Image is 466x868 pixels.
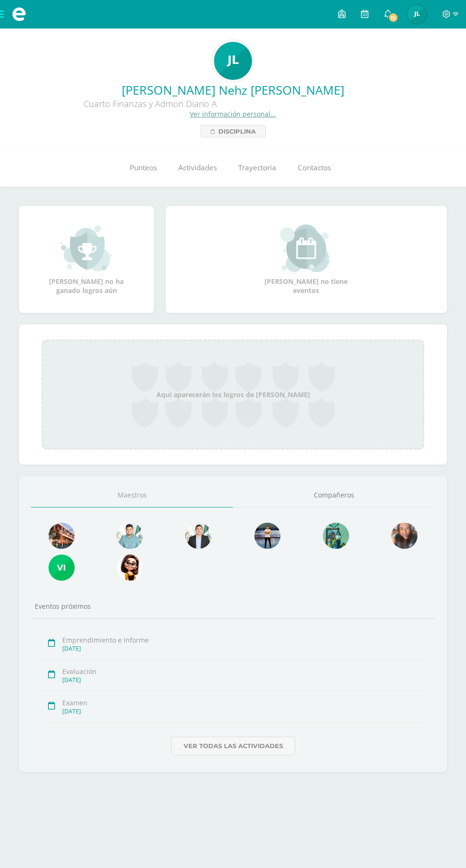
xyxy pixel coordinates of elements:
[391,523,417,549] img: d53a6cbdd07aaf83c60ff9fb8bbf0950.png
[214,42,252,80] img: b790121bd3c9a8eb45a8b7e3310497f3.png
[185,523,212,549] img: 2a5195d5bcc98d37e95be5160e929d36.png
[287,149,341,187] a: Contactos
[117,523,143,549] img: 0f63e8005e7200f083a8d258add6f512.png
[323,523,349,549] img: f42db2dd1cd36b3b6e69d82baa85bd48.png
[62,698,425,707] div: Examen
[8,98,293,109] div: Cuarto Finanzas y Admon Diario A
[233,483,435,507] a: Compañeros
[130,163,157,173] span: Punteos
[62,676,425,684] div: [DATE]
[62,707,425,715] div: [DATE]
[190,109,276,118] a: Ver información personal...
[42,340,424,449] div: Aquí aparecerán los logros de [PERSON_NAME]
[388,12,398,23] span: 15
[117,555,143,581] img: d582243b974c2045ac8dbc0446ec51e5.png
[280,224,332,272] img: event_small.png
[62,667,425,676] div: Evaluación
[167,149,227,187] a: Actividades
[298,163,331,173] span: Contactos
[31,483,233,507] a: Maestros
[62,635,425,644] div: Emprendimiento e informe
[254,523,281,549] img: 62c276f9e5707e975a312ba56e3c64d5.png
[218,126,256,137] span: Disciplina
[408,5,427,24] img: a419fc3700045a567fcaca03794caf78.png
[238,163,276,173] span: Trayectoria
[201,125,266,137] a: Disciplina
[49,555,75,581] img: 86ad762a06db99f3d783afd7c36c2468.png
[171,737,295,755] a: Ver todas las actividades
[8,82,458,98] a: [PERSON_NAME] Nehz [PERSON_NAME]
[62,644,425,653] div: [DATE]
[178,163,217,173] span: Actividades
[39,224,134,295] div: [PERSON_NAME] no ha ganado logros aún
[60,224,112,272] img: achievement_small.png
[31,602,435,611] div: Eventos próximos
[49,523,75,549] img: e29994105dc3c498302d04bab28faecd.png
[227,149,287,187] a: Trayectoria
[119,149,167,187] a: Punteos
[259,224,354,295] div: [PERSON_NAME] no tiene eventos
